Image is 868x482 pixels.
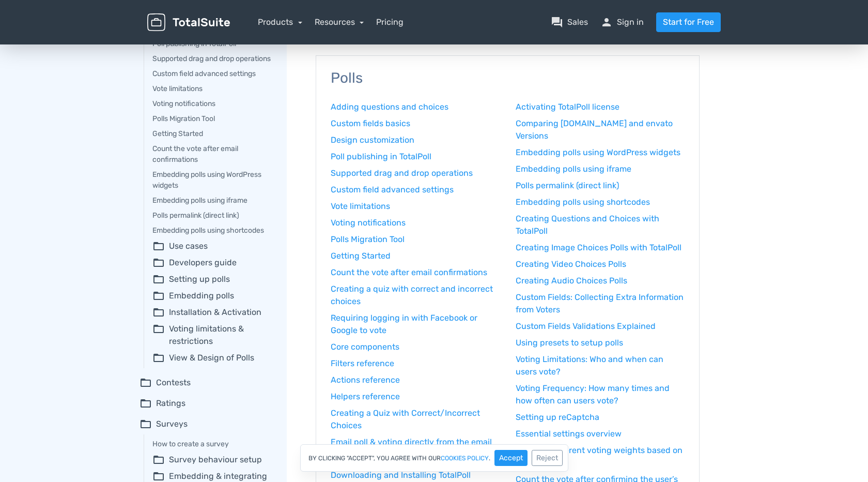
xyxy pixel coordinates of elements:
a: Creating a Quiz with Correct/Incorrect Choices [331,407,500,432]
a: Creating Audio Choices Polls [516,275,685,287]
a: Voting notifications [331,217,500,229]
summary: folder_openDevelopers guide [152,257,272,269]
span: question_answer [551,16,563,28]
a: Embedding polls using shortcodes [516,196,685,208]
a: Voting Limitations: Who and when can users vote? [516,353,685,378]
a: Actions reference [331,374,500,386]
a: Vote limitations [152,83,272,94]
a: Resources [315,17,364,27]
a: Custom Fields Validations Explained [516,320,685,333]
a: Adding questions and choices [331,101,500,113]
a: Embedding polls using iframe [516,163,685,175]
a: Activating TotalPoll license [516,101,685,113]
a: Poll publishing in TotalPoll [331,150,500,163]
summary: folder_openInstallation & Activation [152,306,272,319]
span: folder_open [139,418,152,430]
a: Custom Fields: Collecting Extra Information from Voters [516,291,685,316]
a: Vote limitations [331,200,500,213]
a: Essential settings overview [516,428,685,440]
a: Count the vote after email confirmations [331,266,500,279]
summary: folder_openUse cases [152,240,272,252]
a: Filters reference [331,357,500,370]
a: Polls permalink (direct link) [516,179,685,192]
span: folder_open [152,306,165,319]
button: Reject [532,450,563,466]
a: How to create a survey [152,439,272,449]
h3: Polls [331,70,685,86]
a: Supported drag and drop operations [331,167,500,179]
img: TotalSuite for WordPress [147,13,230,32]
span: folder_open [139,397,152,410]
summary: folder_openVoting limitations & restrictions [152,323,272,348]
a: Core components [331,341,500,353]
summary: folder_openRatings [139,397,272,410]
span: folder_open [152,240,165,252]
a: Design customization [331,134,500,146]
a: Count the vote after email confirmations [152,143,272,165]
span: folder_open [152,273,165,285]
a: cookies policy [441,455,489,461]
a: Creating Video Choices Polls [516,258,685,270]
summary: folder_openContests [139,376,272,389]
a: Polls permalink (direct link) [152,210,272,221]
a: Creating Questions and Choices with TotalPoll [516,213,685,237]
a: Start for Free [656,12,721,32]
a: Embedding polls using iframe [152,195,272,206]
a: Supported drag and drop operations [152,53,272,64]
a: Helpers reference [331,390,500,403]
a: Getting Started [152,128,272,139]
a: personSign in [600,16,644,28]
a: Creating Image Choices Polls with TotalPoll [516,242,685,254]
a: Email poll & voting directly from the email [331,436,500,448]
button: Accept [494,450,528,466]
span: folder_open [152,323,165,348]
a: Downloading and Installing TotalPoll [331,469,500,481]
a: Embedding polls using WordPress widgets [516,146,685,159]
a: Custom field advanced settings [331,184,500,196]
summary: folder_openEmbedding polls [152,290,272,302]
a: Pricing [376,16,404,28]
a: Embedding polls using WordPress widgets [152,169,272,191]
a: Polls Migration Tool [152,113,272,124]
div: By clicking "Accept", you agree with our . [300,444,568,472]
summary: folder_openView & Design of Polls [152,352,272,364]
a: Using presets to setup polls [516,337,685,349]
a: Creating a quiz with correct and incorrect choices [331,283,500,308]
span: folder_open [152,352,165,364]
a: Requiring logging in with Facebook or Google to vote [331,312,500,337]
a: Voting Frequency: How many times and how often can users vote? [516,382,685,407]
a: Products [258,17,302,27]
a: question_answerSales [551,16,588,28]
a: Voting notifications [152,98,272,109]
a: Setting up reCaptcha [516,411,685,424]
a: Embedding polls using shortcodes [152,225,272,236]
span: person [600,16,613,28]
summary: folder_openSetting up polls [152,273,272,285]
span: folder_open [152,290,165,302]
a: Polls Migration Tool [331,233,500,246]
summary: folder_openSurveys [139,418,272,430]
a: Custom field advanced settings [152,68,272,79]
a: Custom fields basics [331,117,500,130]
a: Comparing [DOMAIN_NAME] and envato Versions [516,117,685,142]
span: folder_open [152,257,165,269]
span: folder_open [139,376,152,389]
a: Getting Started [331,250,500,262]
